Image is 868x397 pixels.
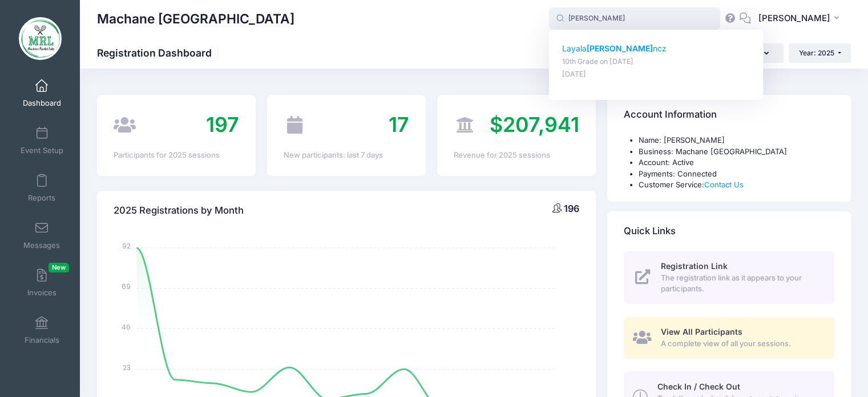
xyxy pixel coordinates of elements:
[97,6,294,32] h1: Machane [GEOGRAPHIC_DATA]
[549,7,720,30] input: Search by First Name, Last Name, or Email...
[15,73,69,113] a: Dashboard
[114,194,244,227] h4: 2025 Registrations by Month
[587,43,653,53] strong: [PERSON_NAME]
[562,43,750,55] p: Layala ncz
[206,112,239,137] span: 197
[25,335,59,345] span: Financials
[490,112,579,137] span: $207,941
[49,263,69,272] span: New
[564,203,579,214] span: 196
[639,146,834,158] li: Business: Machane [GEOGRAPHIC_DATA]
[28,193,55,203] span: Reports
[15,310,69,350] a: Financials
[624,215,676,247] h4: Quick Links
[23,98,61,108] span: Dashboard
[19,17,62,60] img: Machane Racket Lake
[122,322,131,332] tspan: 46
[639,179,834,191] li: Customer Service:
[657,382,740,391] span: Check In / Check Out
[454,150,579,161] div: Revenue for 2025 sessions
[15,121,69,161] a: Event Setup
[751,6,851,32] button: [PERSON_NAME]
[758,12,830,25] span: [PERSON_NAME]
[639,169,834,180] li: Payments: Connected
[661,338,821,350] span: A complete view of all your sessions.
[661,261,728,271] span: Registration Link
[661,272,821,295] span: The registration link as it appears to your participants.
[624,251,834,304] a: Registration Link The registration link as it appears to your participants.
[15,215,69,255] a: Messages
[661,327,742,336] span: View All Participants
[704,180,744,189] a: Contact Us
[23,240,60,250] span: Messages
[562,69,750,80] p: [DATE]
[21,146,63,155] span: Event Setup
[639,157,834,169] li: Account: Active
[123,362,131,372] tspan: 23
[799,49,834,57] span: Year: 2025
[27,288,56,298] span: Invoices
[97,47,221,59] h1: Registration Dashboard
[122,282,131,291] tspan: 69
[114,150,239,161] div: Participants for 2025 sessions
[123,241,131,251] tspan: 92
[624,317,834,359] a: View All Participants A complete view of all your sessions.
[639,135,834,146] li: Name: [PERSON_NAME]
[624,99,717,131] h4: Account Information
[789,43,851,63] button: Year: 2025
[15,263,69,303] a: InvoicesNew
[389,112,409,137] span: 17
[15,168,69,208] a: Reports
[562,57,750,67] p: 10th Grade on [DATE]
[284,150,409,161] div: New participants: last 7 days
